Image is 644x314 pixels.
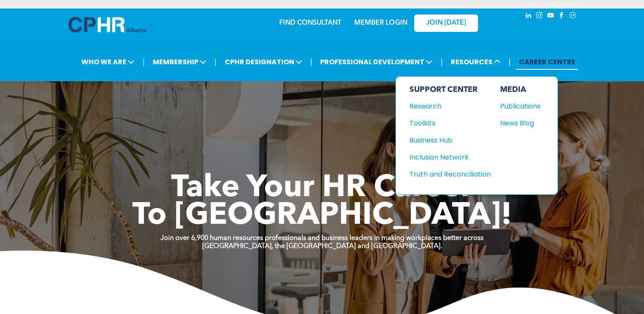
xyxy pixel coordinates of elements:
[500,118,537,128] div: News Blog
[79,54,137,70] span: WHO WE ARE
[509,53,511,71] li: |
[354,20,407,26] a: MEMBER LOGIN
[310,53,312,71] li: |
[409,169,483,180] div: Truth and Reconciliation
[160,235,484,242] strong: Join over 6,900 human resources professionals and business leaders in making workplaces better ac...
[500,85,541,94] div: MEDIA
[69,17,146,32] img: A blue and white logo for cp alberta
[143,53,145,71] li: |
[426,19,466,27] span: JOIN [DATE]
[409,101,491,111] a: Research
[414,14,478,32] a: JOIN [DATE]
[279,20,341,26] a: FIND CONSULTANT
[500,101,537,111] div: Publications
[557,11,567,22] a: facebook
[500,118,541,128] a: News Blog
[215,53,217,71] li: |
[568,11,578,22] a: Social network
[150,54,209,70] span: MEMBERSHIP
[202,243,442,250] strong: [GEOGRAPHIC_DATA], the [GEOGRAPHIC_DATA] and [GEOGRAPHIC_DATA].
[500,101,541,111] a: Publications
[222,54,305,70] span: CPHR DESIGNATION
[524,11,533,22] a: linkedin
[132,201,512,231] span: To [GEOGRAPHIC_DATA]!
[409,135,483,146] div: Business Hub
[409,118,491,128] a: Toolkits
[535,11,544,22] a: instagram
[546,11,555,22] a: youtube
[409,101,483,111] div: Research
[409,169,491,180] a: Truth and Reconciliation
[441,53,443,71] li: |
[409,118,483,128] div: Toolkits
[409,152,483,163] div: Inclusion Network
[171,173,473,204] span: Take Your HR Career
[409,135,491,146] a: Business Hub
[448,54,503,70] span: RESOURCES
[516,54,578,70] a: CAREER CENTRE
[318,54,435,70] span: PROFESSIONAL DEVELOPMENT
[409,152,491,163] a: Inclusion Network
[409,85,491,94] div: SUPPORT CENTER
